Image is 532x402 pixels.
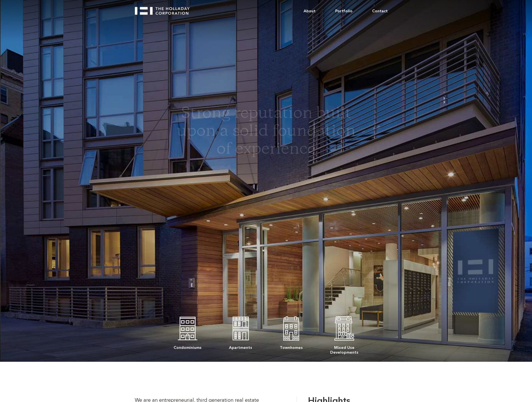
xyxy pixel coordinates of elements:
a: Contact [362,3,398,20]
a: Portfolio [325,3,362,20]
a: About [294,3,325,20]
h1: Strong reputation built upon a solid foundation of experience [174,105,358,159]
div: Mixed Use Developments [330,342,358,355]
a: home [135,3,195,15]
div: Condominiums [174,342,202,350]
div: Townhomes [280,342,303,350]
div: Apartments [229,342,252,350]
